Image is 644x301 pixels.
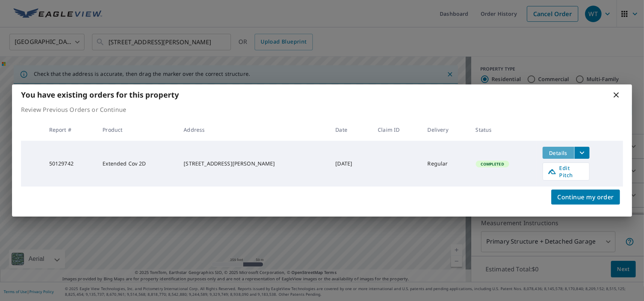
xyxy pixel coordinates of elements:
[43,141,97,187] td: 50129742
[470,119,537,141] th: Status
[574,147,590,159] button: filesDropdownBtn-50129742
[547,164,585,179] span: Edit Pitch
[551,190,620,205] button: Continue my order
[21,105,623,114] p: Review Previous Orders or Continue
[372,119,421,141] th: Claim ID
[43,119,97,141] th: Report #
[422,119,470,141] th: Delivery
[543,147,574,159] button: detailsBtn-50129742
[329,141,372,187] td: [DATE]
[97,141,178,187] td: Extended Cov 2D
[557,192,614,202] span: Continue my order
[21,90,179,100] b: You have existing orders for this property
[547,149,570,157] span: Details
[477,161,508,167] span: Completed
[97,119,178,141] th: Product
[178,119,329,141] th: Address
[543,163,590,181] a: Edit Pitch
[422,141,470,187] td: Regular
[184,160,323,167] div: [STREET_ADDRESS][PERSON_NAME]
[329,119,372,141] th: Date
